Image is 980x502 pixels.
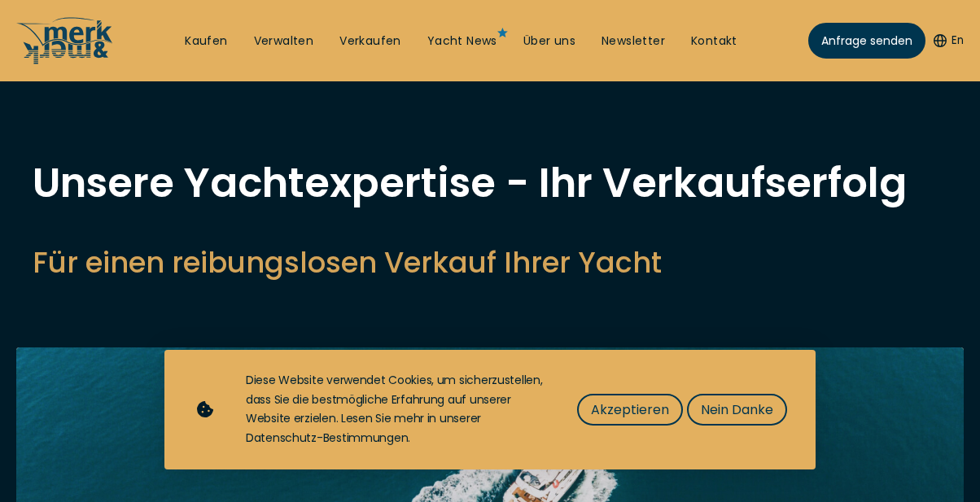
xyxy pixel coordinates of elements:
button: Akzeptieren [577,394,683,426]
a: Kontakt [691,33,737,50]
a: Verkaufen [339,33,401,50]
span: Anfrage senden [821,33,912,50]
h2: Für einen reibungslosen Verkauf Ihrer Yacht [33,242,947,282]
span: Akzeptieren [591,399,669,420]
button: En [934,33,964,49]
h1: Unsere Yachtexpertise - Ihr Verkaufserfolg [33,163,947,203]
a: Verwalten [254,33,314,50]
button: Nein Danke [687,394,787,426]
div: Diese Website verwendet Cookies, um sicherzustellen, dass Sie die bestmögliche Erfahrung auf unse... [246,371,545,448]
a: Anfrage senden [808,23,925,59]
a: Über uns [523,33,575,50]
a: Newsletter [602,33,665,50]
span: Nein Danke [701,399,773,420]
a: Datenschutz-Bestimmungen [246,430,408,446]
a: Yacht News [427,33,497,50]
a: Kaufen [185,33,227,50]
